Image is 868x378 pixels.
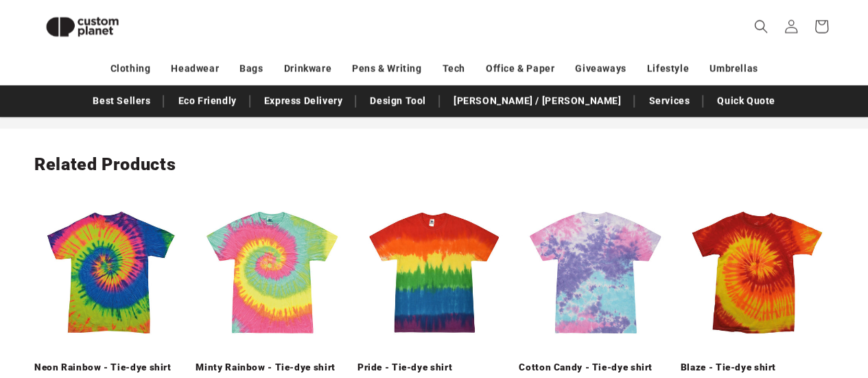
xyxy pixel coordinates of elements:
[642,89,696,113] a: Services
[196,362,349,374] a: Minty Rainbow - Tie-dye shirt
[239,57,263,81] a: Bags
[257,89,350,113] a: Express Delivery
[357,362,511,374] a: Pride - Tie-dye shirt
[486,57,554,81] a: Office & Paper
[746,12,776,42] summary: Search
[34,154,834,176] h2: Related Products
[799,312,868,378] iframe: Chat Widget
[363,89,433,113] a: Design Tool
[710,89,782,113] a: Quick Quote
[34,5,130,49] img: Custom Planet
[352,57,421,81] a: Pens & Writing
[709,57,758,81] a: Umbrellas
[34,362,187,374] a: Neon Rainbow - Tie-dye shirt
[284,57,331,81] a: Drinkware
[647,57,689,81] a: Lifestyle
[442,57,465,81] a: Tech
[681,362,834,374] a: Blaze - Tie-dye shirt
[519,362,672,374] a: Cotton Candy - Tie-dye shirt
[110,57,151,81] a: Clothing
[86,89,157,113] a: Best Sellers
[447,89,628,113] a: [PERSON_NAME] / [PERSON_NAME]
[171,89,243,113] a: Eco Friendly
[171,57,219,81] a: Headwear
[575,57,626,81] a: Giveaways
